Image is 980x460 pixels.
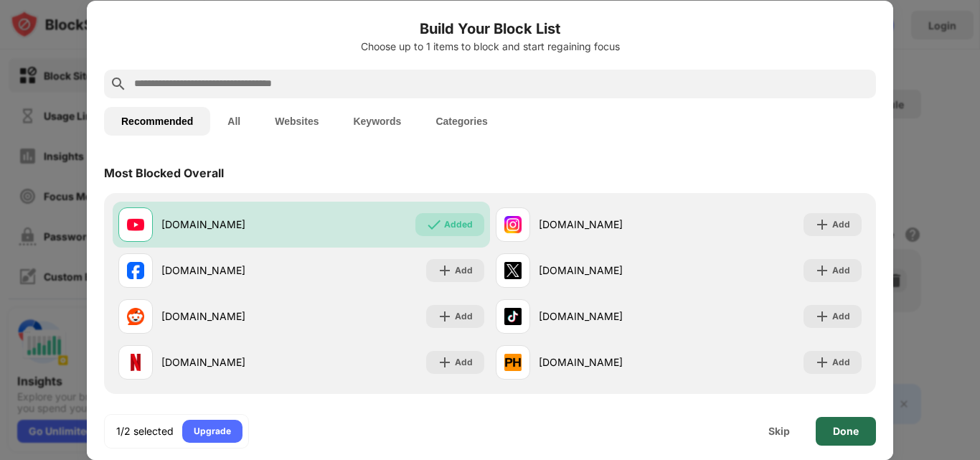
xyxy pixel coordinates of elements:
img: favicons [127,262,144,279]
div: [DOMAIN_NAME] [539,263,679,278]
button: Categories [418,107,504,136]
div: Add [832,355,850,370]
h6: Build Your Block List [104,18,876,39]
div: Added [444,217,473,232]
div: [DOMAIN_NAME] [539,355,679,370]
div: Most Blocked Overall [104,166,224,180]
div: [DOMAIN_NAME] [161,217,301,232]
div: Add [832,309,850,324]
div: Upgrade [194,424,231,438]
div: [DOMAIN_NAME] [161,355,301,370]
img: favicons [504,262,522,279]
button: Recommended [104,107,210,136]
div: Add [455,309,473,324]
button: Websites [258,107,336,136]
img: search.svg [110,75,127,93]
div: [DOMAIN_NAME] [539,309,679,324]
img: favicons [127,308,144,325]
img: favicons [504,216,522,233]
img: favicons [504,308,522,325]
div: Add [832,217,850,232]
img: favicons [504,354,522,371]
div: Add [455,355,473,370]
div: Skip [768,426,790,437]
div: Add [455,263,473,278]
div: Done [833,426,859,437]
div: Choose up to 1 items to block and start regaining focus [104,41,876,52]
div: [DOMAIN_NAME] [161,263,301,278]
div: [DOMAIN_NAME] [161,309,301,324]
button: Keywords [336,107,418,136]
div: Add [832,263,850,278]
div: [DOMAIN_NAME] [539,217,679,232]
img: favicons [127,354,144,371]
img: favicons [127,216,144,233]
div: 1/2 selected [116,424,174,438]
button: All [210,107,258,136]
